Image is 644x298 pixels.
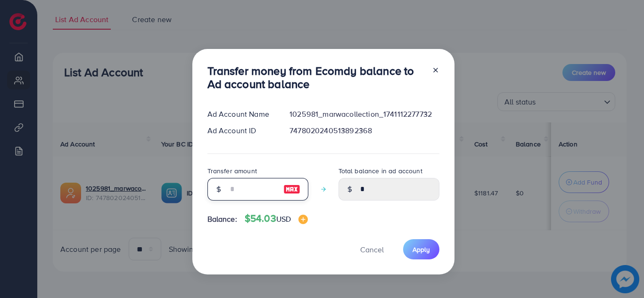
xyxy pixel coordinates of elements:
[207,214,237,225] span: Balance:
[348,239,396,259] button: Cancel
[339,166,422,176] label: Total balance in ad account
[282,125,446,136] div: 7478020240513892368
[413,245,430,254] span: Apply
[360,244,384,255] span: Cancel
[283,184,300,195] img: image
[403,239,439,259] button: Apply
[282,109,446,120] div: 1025981_marwacollection_1741112277732
[200,125,282,136] div: Ad Account ID
[245,213,308,225] h4: $54.03
[207,64,424,91] h3: Transfer money from Ecomdy balance to Ad account balance
[276,214,291,224] span: USD
[298,215,308,224] img: image
[207,166,257,176] label: Transfer amount
[200,109,282,120] div: Ad Account Name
